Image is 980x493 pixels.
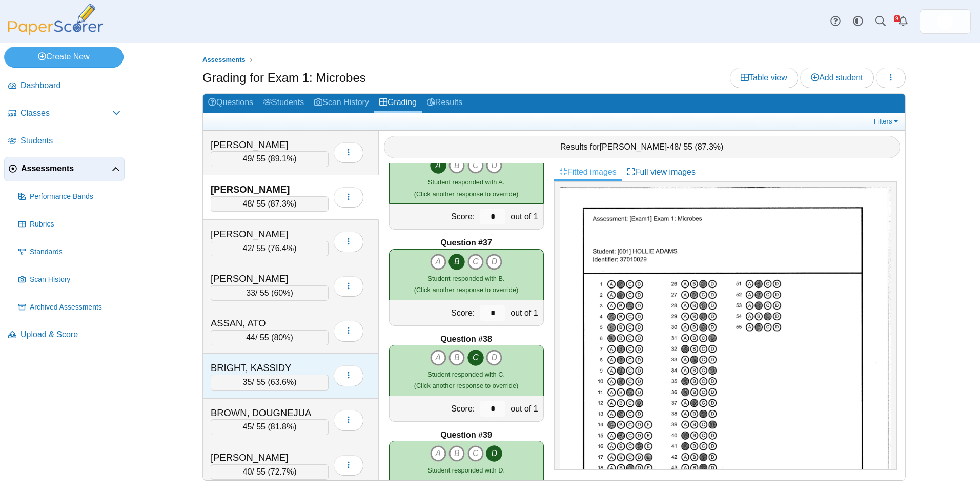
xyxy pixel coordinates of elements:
[871,116,903,127] a: Filters
[811,73,863,82] span: Add student
[271,244,294,253] span: 76.4%
[440,429,492,441] b: Question #39
[508,300,543,325] div: out of 1
[21,329,120,340] span: Upload & Score
[508,396,543,421] div: out of 1
[309,94,374,113] a: Scan History
[937,13,953,30] img: ps.hreErqNOxSkiDGg1
[422,94,467,113] a: Results
[4,74,125,98] a: Dashboard
[21,135,120,147] span: Students
[427,371,505,378] span: Student responded with C.
[698,142,721,151] span: 87.3%
[211,183,313,196] div: [PERSON_NAME]
[4,323,125,347] a: Upload & Score
[414,275,518,294] small: (Click another response to override)
[554,163,622,181] a: Fitted images
[622,163,701,181] a: Full view images
[448,254,465,270] i: B
[730,68,798,88] a: Table view
[211,330,329,345] div: / 55 ( )
[4,28,107,37] a: PaperScorer
[243,422,252,431] span: 45
[467,445,484,462] i: C
[14,240,125,264] a: Standards
[243,244,252,253] span: 42
[211,451,313,464] div: [PERSON_NAME]
[486,350,502,366] i: D
[4,47,124,67] a: Create New
[246,289,255,297] span: 33
[4,157,125,181] a: Assessments
[486,445,502,462] i: D
[274,333,290,342] span: 80%
[211,196,329,212] div: / 55 ( )
[211,228,313,241] div: [PERSON_NAME]
[800,68,873,88] a: Add student
[428,275,505,282] span: Student responded with B.
[243,467,252,476] span: 40
[892,10,914,33] a: Alerts
[246,333,255,342] span: 44
[200,54,248,67] a: Assessments
[14,268,125,292] a: Scan History
[486,254,502,270] i: D
[211,151,329,167] div: / 55 ( )
[390,300,478,325] div: Score:
[600,142,667,151] span: [PERSON_NAME]
[243,199,252,208] span: 48
[486,157,502,174] i: D
[508,204,543,229] div: out of 1
[428,178,504,186] span: Student responded with A.
[414,371,518,389] small: (Click another response to override)
[937,13,953,30] span: Micah Willis
[211,285,329,301] div: / 55 ( )
[274,289,290,297] span: 60%
[243,378,252,386] span: 35
[211,272,313,285] div: [PERSON_NAME]
[211,361,313,375] div: BRIGHT, KASSIDY
[374,94,422,113] a: Grading
[467,350,484,366] i: C
[211,464,329,480] div: / 55 ( )
[271,154,294,163] span: 89.1%
[430,445,446,462] i: A
[4,4,107,35] img: PaperScorer
[243,154,252,163] span: 49
[30,219,120,230] span: Rubrics
[30,192,120,202] span: Performance Bands
[390,396,478,421] div: Score:
[14,295,125,320] a: Archived Assessments
[211,138,313,152] div: [PERSON_NAME]
[202,56,246,64] span: Assessments
[21,108,112,119] span: Classes
[669,142,679,151] span: 48
[467,254,484,270] i: C
[30,247,120,257] span: Standards
[920,9,971,34] a: ps.hreErqNOxSkiDGg1
[14,184,125,209] a: Performance Bands
[390,204,478,229] div: Score:
[414,466,518,485] small: (Click another response to override)
[384,136,901,158] div: Results for - / 55 ( )
[30,302,120,313] span: Archived Assessments
[271,467,294,476] span: 72.7%
[440,237,492,249] b: Question #37
[4,129,125,154] a: Students
[271,199,294,208] span: 87.3%
[258,94,309,113] a: Students
[427,466,505,474] span: Student responded with D.
[448,350,465,366] i: B
[14,212,125,237] a: Rubrics
[430,157,446,174] i: A
[271,378,294,386] span: 63.6%
[211,375,329,390] div: / 55 ( )
[211,241,329,256] div: / 55 ( )
[30,275,120,285] span: Scan History
[4,101,125,126] a: Classes
[202,69,366,87] h1: Grading for Exam 1: Microbes
[448,445,465,462] i: B
[430,350,446,366] i: A
[430,254,446,270] i: A
[211,317,313,330] div: ASSAN, ATO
